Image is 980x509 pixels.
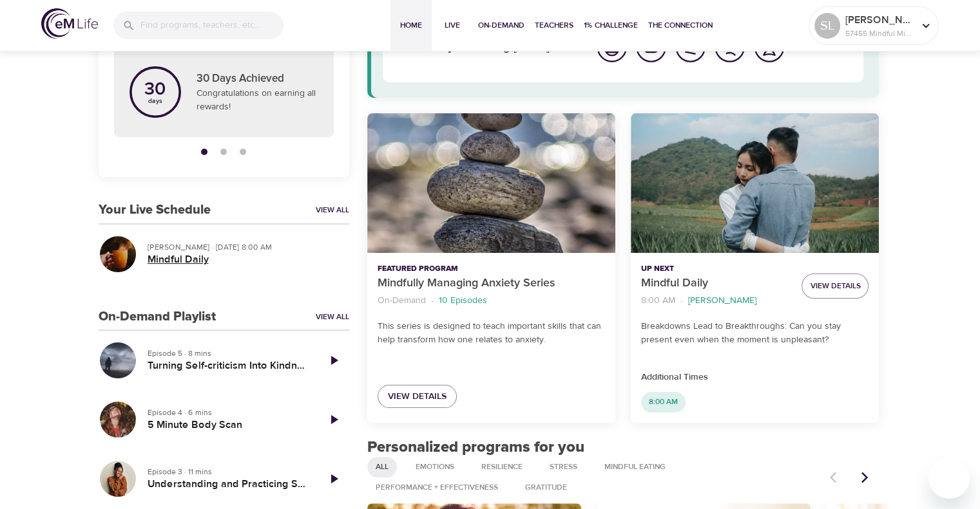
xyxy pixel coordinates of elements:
button: Turning Self-criticism Into Kindness [99,341,137,380]
a: Play Episode [318,404,349,435]
p: 30 [144,80,166,98]
p: 10 Episodes [439,294,487,308]
span: On-Demand [478,19,524,32]
div: Resilience [473,457,531,477]
span: View Details [810,279,860,293]
button: Next items [850,463,879,492]
h3: Your Live Schedule [99,203,211,217]
span: Gratitude [517,482,575,493]
span: 8:00 AM [641,396,686,407]
nav: breadcrumb [641,292,791,310]
div: All [367,457,397,477]
div: Emotions [407,457,463,477]
p: Episode 3 · 11 mins [148,466,308,477]
p: Congratulations on earning all rewards! [197,87,318,114]
span: 1% Challenge [584,19,638,32]
h5: Mindful Daily [148,253,339,266]
a: Play Episode [318,463,349,494]
button: View Details [802,273,869,299]
span: Stress [542,461,585,472]
span: Mindful Eating [597,461,673,472]
button: Understanding and Practicing Self-Compassion - Affectionate breathing [99,459,137,498]
p: Episode 4 · 6 mins [148,407,308,418]
p: [PERSON_NAME] [845,12,914,28]
span: Resilience [474,461,530,472]
p: 30 Days Achieved [197,71,318,88]
h5: 5 Minute Body Scan [148,418,308,432]
p: 8:00 AM [641,294,675,308]
div: Stress [541,457,586,477]
div: Gratitude [517,477,575,498]
li: · [431,292,434,310]
p: Breakdowns Lead to Breakthroughs: Can you stay present even when the moment is unpleasant? [641,320,869,347]
a: View All [316,311,349,322]
img: logo [41,8,98,39]
div: 8:00 AM [641,392,686,412]
span: Live [437,19,468,32]
p: Mindfully Managing Anxiety Series [378,275,605,292]
p: Mindful Daily [641,275,791,292]
div: Mindful Eating [596,457,674,477]
h5: Turning Self-criticism Into Kindness [148,359,308,373]
nav: breadcrumb [378,292,605,310]
h3: On-Demand Playlist [99,310,216,324]
p: On-Demand [378,294,426,308]
span: Teachers [535,19,573,32]
p: Additional Times [641,371,869,384]
button: Mindfully Managing Anxiety Series [367,113,615,253]
a: Play Episode [318,345,349,376]
a: View All [316,205,349,216]
div: SL [814,13,840,39]
p: days [144,98,166,104]
h5: Understanding and Practicing Self-Compassion - Affectionate breathing [148,477,308,491]
li: · [680,292,683,310]
button: Mindful Daily [631,113,879,253]
span: Emotions [408,461,462,472]
span: Home [396,19,427,32]
p: 57455 Mindful Minutes [845,28,914,39]
span: All [368,461,396,472]
span: Performance + Effectiveness [368,482,506,493]
input: Find programs, teachers, etc... [140,12,283,39]
p: Episode 5 · 8 mins [148,347,308,359]
iframe: Button to launch messaging window [928,458,970,499]
span: View Details [388,389,447,405]
p: [PERSON_NAME] [688,294,756,308]
p: This series is designed to teach important skills that can help transform how one relates to anxi... [378,320,605,347]
p: [PERSON_NAME] · [DATE] 8:00 AM [148,241,339,253]
span: The Connection [648,19,713,32]
h2: Personalized programs for you [367,438,879,457]
a: View Details [378,385,457,409]
button: 5 Minute Body Scan [99,400,137,439]
div: Performance + Effectiveness [367,477,506,498]
p: Up Next [641,263,791,275]
p: Featured Program [378,263,605,275]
